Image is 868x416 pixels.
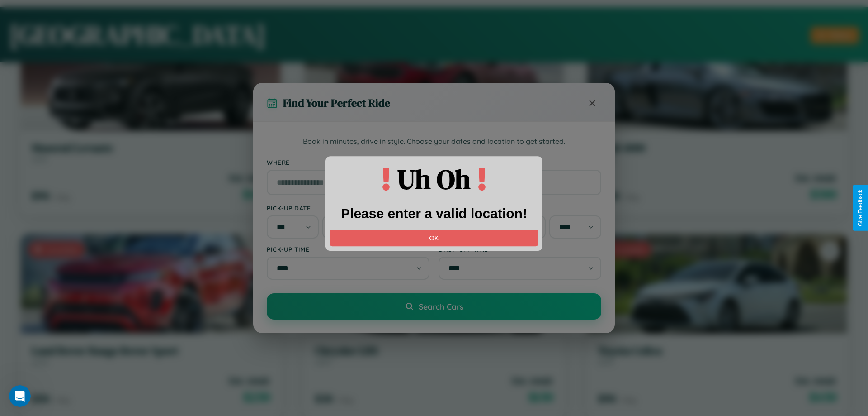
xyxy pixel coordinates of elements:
label: Pick-up Date [267,204,429,212]
label: Drop-off Date [439,204,601,212]
label: Pick-up Time [267,245,429,253]
span: Search Cars [419,301,463,311]
h3: Find Your Perfect Ride [283,96,390,110]
label: Where [267,158,601,166]
label: Drop-off Time [439,245,601,253]
p: Book in minutes, drive in style. Choose your dates and location to get started. [267,136,601,148]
